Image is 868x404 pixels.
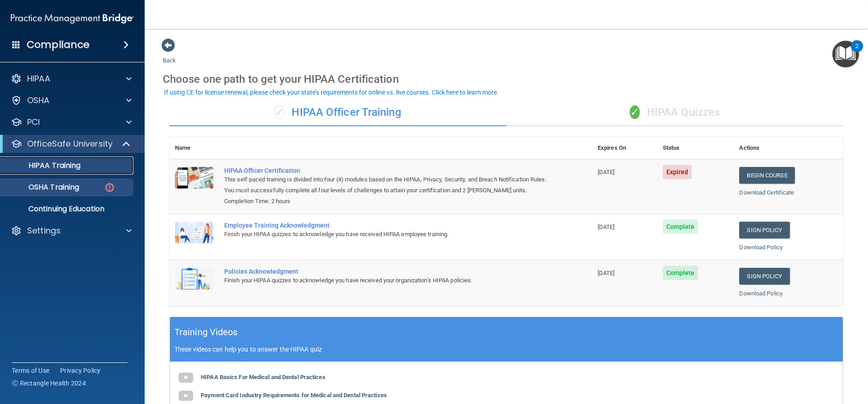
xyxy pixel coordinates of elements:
[12,366,49,375] a: Terms of Use
[60,366,101,375] a: Privacy Policy
[592,137,657,159] th: Expires On
[224,222,547,229] div: Employee Training Acknowledgment
[832,41,859,67] button: Open Resource Center, 2 new notifications
[630,105,640,119] span: ✓
[11,225,132,236] a: Settings
[201,374,325,380] b: HIPAA Basics For Medical and Dental Practices
[164,89,499,95] div: If using CE for license renewal, please check your state's requirements for online vs. live cours...
[27,73,50,84] p: HIPAA
[163,46,176,64] a: Back
[177,369,195,387] img: gray_youtube_icon.38fcd6cc.png
[663,266,698,280] span: Complete
[170,99,506,126] div: HIPAA Officer Training
[663,165,692,179] span: Expired
[224,196,547,207] div: Completion Time: 2 hours
[663,219,698,234] span: Complete
[739,222,789,238] a: Sign Policy
[175,346,838,353] p: These videos can help you to answer the HIPAA quiz
[739,189,794,196] a: Download Certificate
[734,137,843,159] th: Actions
[104,182,115,193] img: danger-circle.6113f641.png
[27,95,50,106] p: OSHA
[855,46,859,58] div: 2
[163,66,850,92] div: Choose one path to get your HIPAA Certification
[163,88,500,97] button: If using CE for license renewal, please check your state's requirements for online vs. live cours...
[11,73,132,84] a: HIPAA
[224,229,547,240] div: Finish your HIPAA quizzes to acknowledge you have received HIPAA employee training.
[12,379,86,388] span: Ⓒ Rectangle Health 2024
[201,392,387,399] b: Payment Card Industry Requirements for Medical and Dental Practices
[27,117,40,128] p: PCI
[224,167,547,174] a: HIPAA Officer Certification
[11,95,132,106] a: OSHA
[224,268,547,275] div: Policies Acknowledgment
[11,138,131,149] a: OfficeSafe University
[170,137,219,159] th: Name
[224,174,547,196] div: This self-paced training is divided into four (4) modules based on the HIPAA, Privacy, Security, ...
[506,99,843,126] div: HIPAA Quizzes
[224,275,547,286] div: Finish your HIPAA quizzes to acknowledge you have received your organization’s HIPAA policies.
[27,225,61,236] p: Settings
[274,105,284,119] span: ✓
[6,204,129,214] p: Continuing Education
[739,244,783,251] a: Download Policy
[6,183,79,192] p: OSHA Training
[175,324,238,340] h5: Training Videos
[27,138,113,149] p: OfficeSafe University
[598,169,615,176] span: [DATE]
[11,10,134,28] img: PMB logo
[657,137,734,159] th: Status
[739,268,789,285] a: Sign Policy
[598,223,615,230] span: [DATE]
[11,117,132,128] a: PCI
[6,161,80,170] p: HIPAA Training
[739,290,783,297] a: Download Policy
[27,38,90,51] h4: Compliance
[598,270,615,276] span: [DATE]
[739,167,794,184] a: Begin Course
